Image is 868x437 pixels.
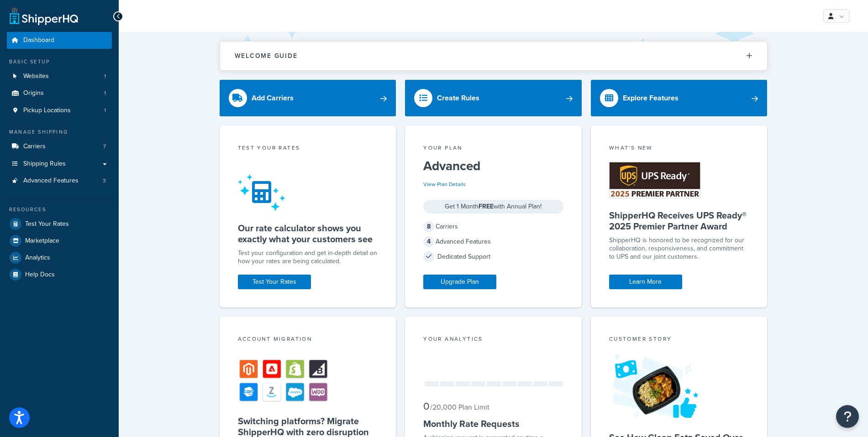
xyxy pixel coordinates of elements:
h5: Monthly Rate Requests [423,418,563,429]
a: Pickup Locations1 [7,102,112,119]
a: Carriers7 [7,138,112,155]
a: Help Docs [7,266,112,283]
a: Websites1 [7,68,112,85]
a: Learn More [609,275,682,289]
div: Your Plan [423,144,563,154]
strong: FREE [479,202,494,211]
a: Create Rules [405,80,582,116]
a: Add Carriers [220,80,396,116]
span: 8 [423,221,434,232]
span: Carriers [23,143,46,151]
a: Analytics [7,250,112,266]
li: Carriers [7,138,112,155]
li: Origins [7,85,112,102]
button: Open Resource Center [836,405,859,428]
h5: ShipperHQ Receives UPS Ready® 2025 Premier Partner Award [609,210,749,232]
a: Origins1 [7,85,112,102]
span: Origins [23,89,44,97]
span: Dashboard [23,36,54,44]
h2: Welcome Guide [235,52,298,59]
div: Dedicated Support [423,250,563,263]
span: Help Docs [25,271,55,279]
h5: Advanced [423,159,563,173]
div: Advanced Features [423,235,563,248]
a: Marketplace [7,233,112,249]
a: Dashboard [7,32,112,49]
a: Advanced Features3 [7,172,112,189]
a: Explore Features [591,80,768,116]
span: 0 [423,399,429,414]
span: Analytics [25,254,50,262]
span: 7 [103,143,106,151]
h5: Our rate calculator shows you exactly what your customers see [238,223,378,245]
div: Customer Story [609,335,749,345]
span: Advanced Features [23,177,79,185]
div: What's New [609,144,749,154]
span: 1 [104,73,106,80]
span: 4 [423,236,434,247]
div: Get 1 Month with Annual Plan! [423,200,563,213]
li: Pickup Locations [7,102,112,119]
span: Test Your Rates [25,220,69,228]
div: Your Analytics [423,335,563,345]
div: Basic Setup [7,58,112,66]
div: Create Rules [437,92,479,104]
a: Test Your Rates [238,275,311,289]
div: Add Carriers [252,92,294,104]
span: Shipping Rules [23,160,66,168]
div: Test your rates [238,144,378,154]
span: 3 [103,177,106,185]
span: 1 [104,107,106,114]
div: Explore Features [623,92,679,104]
button: Welcome Guide [220,42,767,70]
p: ShipperHQ is honored to be recognized for our collaboration, responsiveness, and commitment to UP... [609,236,749,261]
div: Test your configuration and get in-depth detail on how your rates are being calculated. [238,249,378,265]
div: Manage Shipping [7,128,112,136]
div: Carriers [423,220,563,233]
a: Upgrade Plan [423,275,496,289]
a: View Plan Details [423,180,466,188]
a: Shipping Rules [7,156,112,172]
div: Resources [7,206,112,213]
li: Websites [7,68,112,85]
span: 1 [104,89,106,97]
a: Test Your Rates [7,216,112,232]
span: Pickup Locations [23,107,71,114]
span: Marketplace [25,237,59,245]
span: Websites [23,73,49,80]
small: / 20,000 Plan Limit [430,402,489,412]
li: Advanced Features [7,172,112,189]
div: Account Migration [238,335,378,345]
